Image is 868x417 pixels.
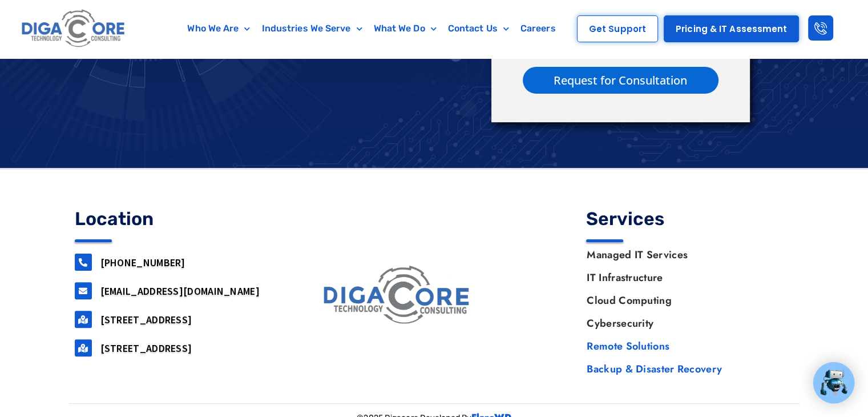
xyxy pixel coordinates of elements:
button: Request for Consultation [523,67,718,94]
a: Backup & Disaster Recovery [575,358,793,380]
a: 2917 Penn Forest Blvd, Roanoke, VA 24018 [75,339,92,356]
h4: Location [75,210,282,228]
a: [PHONE_NUMBER] [100,256,185,269]
nav: Menu [174,15,569,42]
a: Managed IT Services [575,243,793,266]
a: [STREET_ADDRESS] [100,313,192,326]
a: IT Infrastructure [575,266,793,289]
h4: Services [586,210,794,228]
a: Who We Are [181,15,256,42]
nav: Menu [575,243,793,380]
a: Pricing & IT Assessment [664,15,799,42]
a: Cloud Computing [575,289,793,312]
a: support@digacore.com [75,282,92,299]
a: Contact Us [442,15,515,42]
a: [EMAIL_ADDRESS][DOMAIN_NAME] [100,284,260,298]
a: Careers [515,15,562,42]
img: Digacore logo 1 [19,6,128,52]
a: 732-646-5725 [75,254,92,271]
img: digacore logo [319,261,476,330]
a: Industries We Serve [256,15,368,42]
a: 160 airport road, Suite 201, Lakewood, NJ, 08701 [75,311,92,328]
a: What We Do [368,15,442,42]
a: Get Support [577,15,658,42]
span: Request for Consultation [554,75,687,86]
a: Cybersecurity [575,312,793,335]
a: [STREET_ADDRESS] [100,342,192,355]
a: Remote Solutions [575,335,793,358]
